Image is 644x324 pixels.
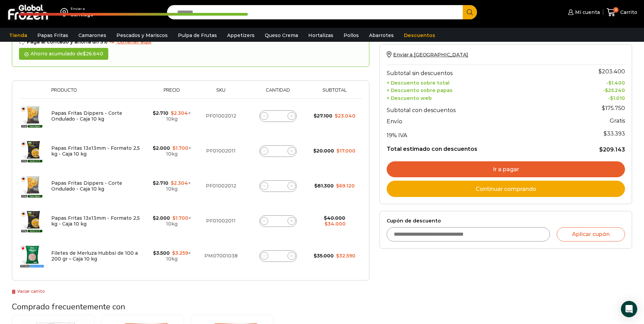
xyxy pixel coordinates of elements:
[314,253,334,259] bdi: 35.000
[336,148,355,154] bdi: 17.000
[34,29,72,42] a: Papas Fritas
[172,250,188,256] bdi: 3.259
[336,148,339,154] span: $
[621,301,637,317] div: Open Intercom Messenger
[71,11,94,18] div: Santiago
[610,95,613,101] span: $
[172,215,188,221] bdi: 1.700
[153,180,168,186] bdi: 2.710
[19,39,362,45] div: Paga al contado y ahorra un 3%
[75,29,110,42] a: Camarones
[336,253,339,259] span: $
[51,180,122,192] a: Papas Fritas Dippers - Corte Ondulado - Caja 10 kg
[224,29,258,42] a: Appetizers
[602,105,605,111] span: $
[174,29,220,42] a: Pulpa de Frutas
[51,215,140,227] a: Papas Fritas 13x13mm - Formato 2,5 kg - Caja 10 kg
[273,181,283,191] input: Product quantity
[599,146,625,153] bdi: 209.143
[314,183,334,189] bdi: 81.300
[325,221,346,227] bdi: 34.000
[273,146,283,156] input: Product quantity
[387,140,567,153] th: Total estimado con descuentos
[387,161,625,178] a: Ir a pagar
[153,110,168,116] bdi: 2.710
[172,145,176,151] span: $
[48,88,148,98] th: Producto
[387,127,567,140] th: 19% IVA
[313,148,334,154] bdi: 20.000
[148,133,196,168] td: × 10kg
[608,80,611,86] span: $
[567,94,625,102] td: -
[51,250,138,262] a: Filetes de Merluza Hubbsi de 100 a 200 gr – Caja 10 kg
[387,94,567,102] th: + Descuento web
[12,301,125,312] span: Comprado frecuentemente con
[335,113,355,119] bdi: 23.040
[604,130,625,137] span: 33.393
[557,227,625,241] button: Aplicar cupón
[196,168,246,203] td: PF01002012
[113,29,171,42] a: Pescados y Mariscos
[310,88,359,98] th: Subtotal
[613,7,619,13] span: 8
[273,251,283,261] input: Product quantity
[6,29,31,42] a: Tienda
[83,51,86,57] span: $
[401,29,439,42] a: Descuentos
[608,80,625,86] bdi: 1.400
[387,65,567,78] th: Subtotal sin descuentos
[573,9,600,16] span: Mi cuenta
[336,253,355,259] bdi: 32.590
[314,113,317,119] span: $
[171,180,188,186] bdi: 2.304
[171,110,188,116] bdi: 2.304
[463,5,477,19] button: Search button
[336,183,339,189] span: $
[313,148,316,154] span: $
[171,110,174,116] span: $
[387,218,625,224] label: Cupón de descuento
[60,6,71,18] img: address-field-icon.svg
[607,4,637,20] a: 8 Carrito
[172,215,176,221] span: $
[566,5,600,19] a: Mi cuenta
[324,215,345,221] bdi: 40.000
[387,86,567,94] th: + Descuento sobre papas
[261,29,301,42] a: Queso Crema
[314,183,317,189] span: $
[610,118,625,124] strong: Gratis
[153,215,170,221] bdi: 2.000
[196,88,246,98] th: Sku
[393,52,468,58] span: Enviar a [GEOGRAPHIC_DATA]
[196,238,246,273] td: PM07001038
[108,39,151,45] a: Obtener aqui
[153,250,156,256] span: $
[51,110,122,122] a: Papas Fritas Dippers - Corte Ondulado - Caja 10 kg
[387,78,567,86] th: + Descuento sobre total
[335,113,338,119] span: $
[153,250,170,256] bdi: 3.500
[153,215,156,221] span: $
[599,68,602,75] span: $
[196,98,246,134] td: PF01002012
[619,9,637,16] span: Carrito
[605,87,625,93] bdi: 25.240
[273,216,283,226] input: Product quantity
[148,88,196,98] th: Precio
[340,29,362,42] a: Pollos
[246,88,310,98] th: Cantidad
[324,215,327,221] span: $
[366,29,397,42] a: Abarrotes
[148,98,196,134] td: × 10kg
[71,6,94,11] div: Enviar a
[196,203,246,238] td: PF01002011
[148,203,196,238] td: × 10kg
[387,52,468,58] a: Enviar a [GEOGRAPHIC_DATA]
[19,48,108,60] div: Ahorro acumulado de
[196,133,246,168] td: PF01002011
[172,250,175,256] span: $
[602,105,625,111] bdi: 175.750
[610,95,625,101] bdi: 1.010
[325,221,328,227] span: $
